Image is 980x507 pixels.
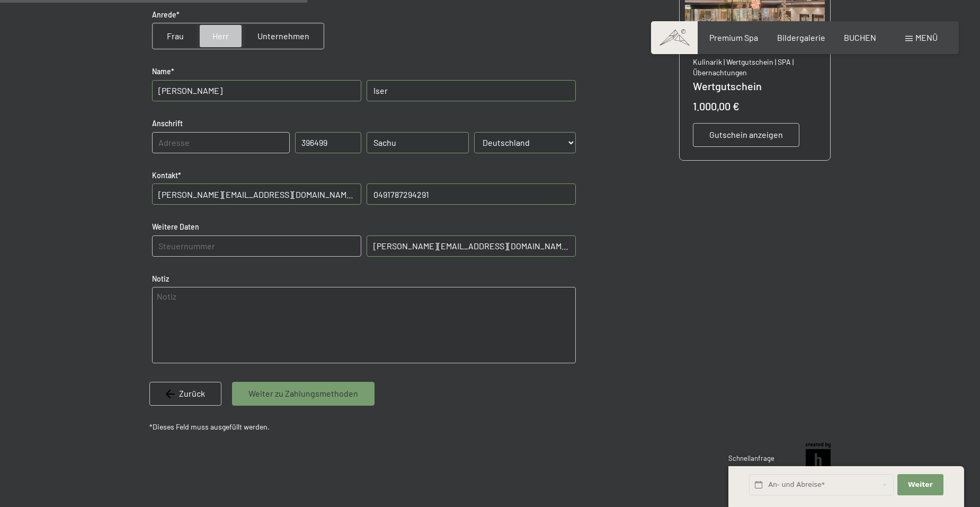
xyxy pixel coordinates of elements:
[908,480,933,489] span: Weiter
[915,32,938,42] span: Menü
[728,454,774,462] span: Schnellanfrage
[777,32,825,42] a: Bildergalerie
[844,32,876,42] a: BUCHEN
[897,474,943,496] button: Weiter
[709,32,758,42] a: Premium Spa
